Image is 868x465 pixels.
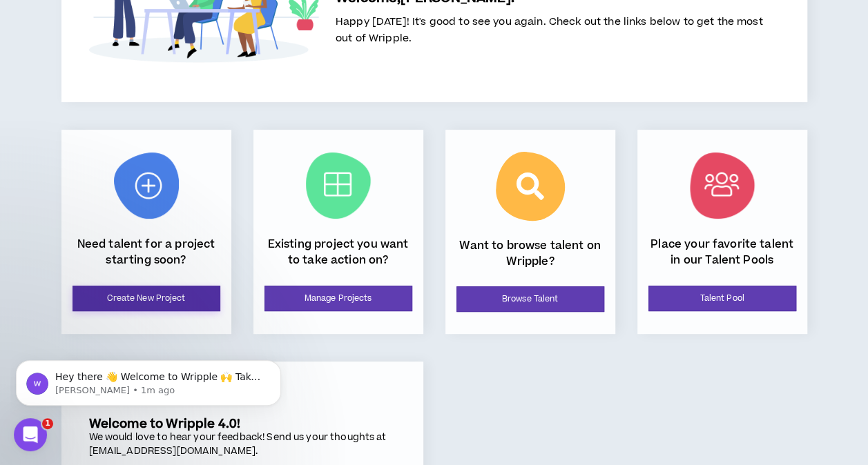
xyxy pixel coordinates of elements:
[89,431,396,458] div: We would love to hear your feedback! Send us your thoughts at [EMAIL_ADDRESS][DOMAIN_NAME].
[264,237,412,268] p: Existing project you want to take action on?
[648,237,796,268] p: Place your favorite talent in our Talent Pools
[456,286,604,312] a: Browse Talent
[42,418,53,429] span: 1
[10,331,287,428] iframe: Intercom notifications message
[306,152,371,219] img: Current Projects
[648,286,796,311] a: Talent Pool
[690,152,755,219] img: Talent Pool
[336,14,763,46] span: Happy [DATE]! It's good to see you again. Check out the links below to get the most out of Wripple.
[114,152,179,219] img: New Project
[264,286,412,311] a: Manage Projects
[73,286,220,311] a: Create New Project
[456,238,604,269] p: Want to browse talent on Wripple?
[14,418,47,451] iframe: Intercom live chat
[73,237,220,268] p: Need talent for a project starting soon?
